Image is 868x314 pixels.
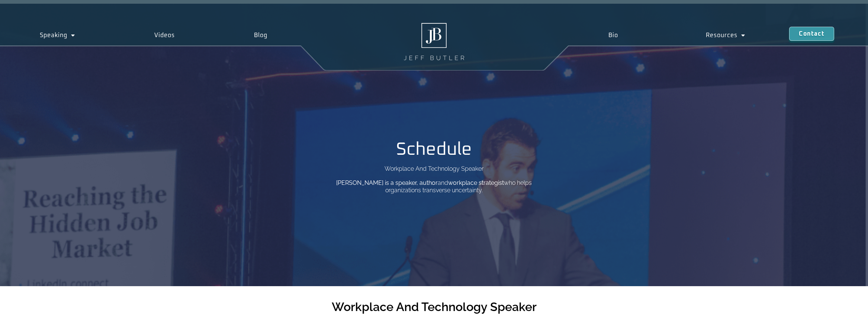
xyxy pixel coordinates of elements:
[448,179,504,186] b: workplace strategist
[115,27,214,44] a: Videos
[214,27,307,44] a: Blog
[396,141,472,158] h1: Schedule
[385,166,483,172] p: Workplace And Technology Speaker
[565,27,790,44] nav: Menu
[328,179,540,194] p: and who helps organizations transverse uncertainty.
[799,31,824,37] span: Contact
[789,27,834,41] a: Contact
[332,301,537,313] h2: Workplace And Technology Speaker
[336,179,438,186] b: [PERSON_NAME] is a speaker, author
[565,27,662,44] a: Bio
[662,27,789,44] a: Resources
